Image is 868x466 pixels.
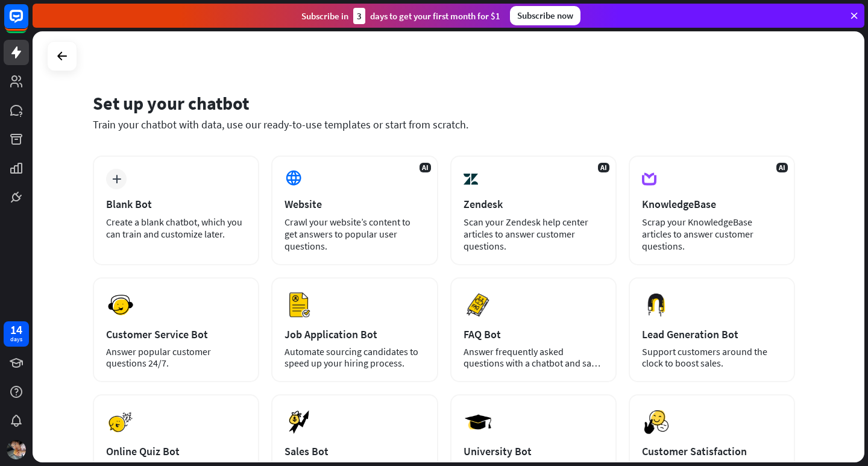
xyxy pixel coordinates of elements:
div: Support customers around the clock to boost sales. [642,346,782,369]
span: AI [776,163,788,172]
div: Job Application Bot [285,327,424,341]
div: KnowledgeBase [642,197,782,211]
div: Create a blank chatbot, which you can train and customize later. [106,216,246,240]
div: 14 [10,324,22,335]
div: Online Quiz Bot [106,444,246,458]
div: Customer Satisfaction [642,444,782,458]
div: Answer frequently asked questions with a chatbot and save your time. [464,346,603,369]
div: Lead Generation Bot [642,327,782,341]
div: Subscribe in days to get your first month for $1 [301,8,500,24]
i: plus [112,175,121,183]
div: Blank Bot [106,197,246,211]
div: University Bot [464,444,603,458]
div: Sales Bot [285,444,424,458]
span: AI [420,163,431,172]
div: Zendesk [464,197,603,211]
button: Open LiveChat chat widget [10,5,46,41]
div: Website [285,197,424,211]
div: Scan your Zendesk help center articles to answer customer questions. [464,216,603,252]
div: Scrap your KnowledgeBase articles to answer customer questions. [642,216,782,252]
div: Automate sourcing candidates to speed up your hiring process. [285,346,424,369]
div: FAQ Bot [464,327,603,341]
div: 3 [353,8,365,24]
div: Answer popular customer questions 24/7. [106,346,246,369]
div: Crawl your website’s content to get answers to popular user questions. [285,216,424,252]
span: AI [598,163,609,172]
div: Subscribe now [510,6,580,25]
div: days [10,335,22,344]
div: Customer Service Bot [106,327,246,341]
a: 14 days [4,321,29,347]
div: Train your chatbot with data, use our ready-to-use templates or start from scratch. [93,118,795,131]
div: Set up your chatbot [93,92,795,115]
